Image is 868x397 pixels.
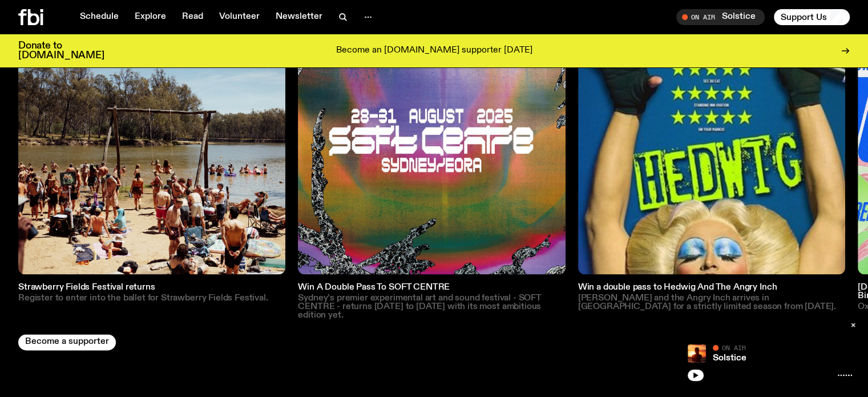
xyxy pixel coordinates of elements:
button: On AirSolstice [676,9,765,25]
span: Support Us [781,12,827,22]
img: Event banner poster for SOFT CENTRE Festival with white text in the middle and silver designs aro... [298,6,565,274]
img: A girl standing in the ocean as waist level, staring into the rise of the sun. [688,344,706,363]
img: Crowd gathered on the shore of the beach. [18,6,285,274]
a: Newsletter [269,9,329,25]
a: Schedule [73,9,126,25]
h3: Donate to [DOMAIN_NAME] [18,41,104,61]
a: Win a double pass to Hedwig And The Angry Inch[PERSON_NAME] and the Angry Inch arrives in [GEOGRA... [578,6,845,320]
a: Volunteer [212,9,267,25]
h3: Strawberry Fields Festival returns [18,283,285,292]
p: Sydney’s premier experimental art and sound festival - SOFT CENTRE - returns [DATE] to [DATE] wit... [298,294,565,320]
a: Strawberry Fields Festival returnsRegister to enter into the ballet for Strawberry Fields Festival. [18,6,285,320]
h3: Win A Double Pass To SOFT CENTRE [298,283,565,292]
p: Register to enter into the ballet for Strawberry Fields Festival. [18,294,285,303]
p: Become an [DOMAIN_NAME] supporter [DATE] [336,46,532,56]
button: Support Us [774,9,850,25]
a: Read [175,9,210,25]
p: [PERSON_NAME] and the Angry Inch arrives in [GEOGRAPHIC_DATA] for a strictly limited season from ... [578,294,845,311]
a: Solstice [713,354,746,363]
a: Win A Double Pass To SOFT CENTRESydney’s premier experimental art and sound festival - SOFT CENTR... [298,6,565,320]
span: On Air [722,344,746,351]
h3: Win a double pass to Hedwig And The Angry Inch [578,283,845,292]
button: Become a supporter [18,334,116,350]
img: A photo of a person in drag with their hands raised, holding a microphone. [578,6,845,274]
a: Explore [128,9,173,25]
